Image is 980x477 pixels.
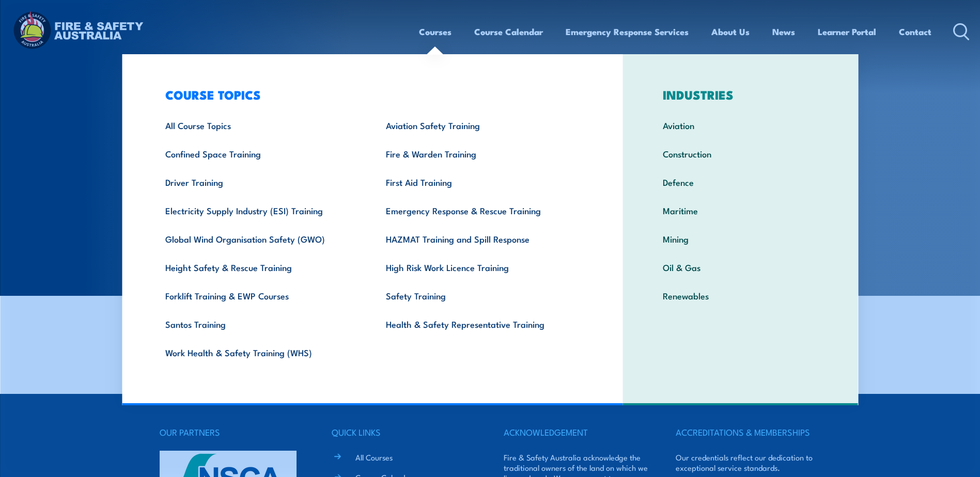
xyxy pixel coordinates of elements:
[647,111,834,139] a: Aviation
[676,452,820,473] p: Our credentials reflect our dedication to exceptional service standards.
[647,87,834,102] h3: INDUSTRIES
[355,452,393,463] a: All Courses
[332,425,476,439] h4: QUICK LINKS
[647,281,834,310] a: Renewables
[647,253,834,281] a: Oil & Gas
[149,310,370,338] a: Santos Training
[711,18,750,45] a: About Us
[370,225,590,253] a: HAZMAT Training and Spill Response
[149,111,370,139] a: All Course Topics
[647,168,834,196] a: Defence
[899,18,931,45] a: Contact
[474,18,543,45] a: Course Calendar
[370,196,590,225] a: Emergency Response & Rescue Training
[676,425,820,439] h4: ACCREDITATIONS & MEMBERSHIPS
[149,281,370,310] a: Forklift Training & EWP Courses
[647,196,834,225] a: Maritime
[566,18,689,45] a: Emergency Response Services
[149,87,590,102] h3: COURSE TOPICS
[149,338,370,367] a: Work Health & Safety Training (WHS)
[370,253,590,281] a: High Risk Work Licence Training
[149,196,370,225] a: Electricity Supply Industry (ESI) Training
[149,168,370,196] a: Driver Training
[370,281,590,310] a: Safety Training
[149,253,370,281] a: Height Safety & Rescue Training
[419,18,452,45] a: Courses
[772,18,795,45] a: News
[818,18,876,45] a: Learner Portal
[647,225,834,253] a: Mining
[149,225,370,253] a: Global Wind Organisation Safety (GWO)
[370,139,590,168] a: Fire & Warden Training
[370,111,590,139] a: Aviation Safety Training
[370,310,590,338] a: Health & Safety Representative Training
[370,168,590,196] a: First Aid Training
[160,425,304,439] h4: OUR PARTNERS
[149,139,370,168] a: Confined Space Training
[504,425,648,439] h4: ACKNOWLEDGEMENT
[647,139,834,168] a: Construction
